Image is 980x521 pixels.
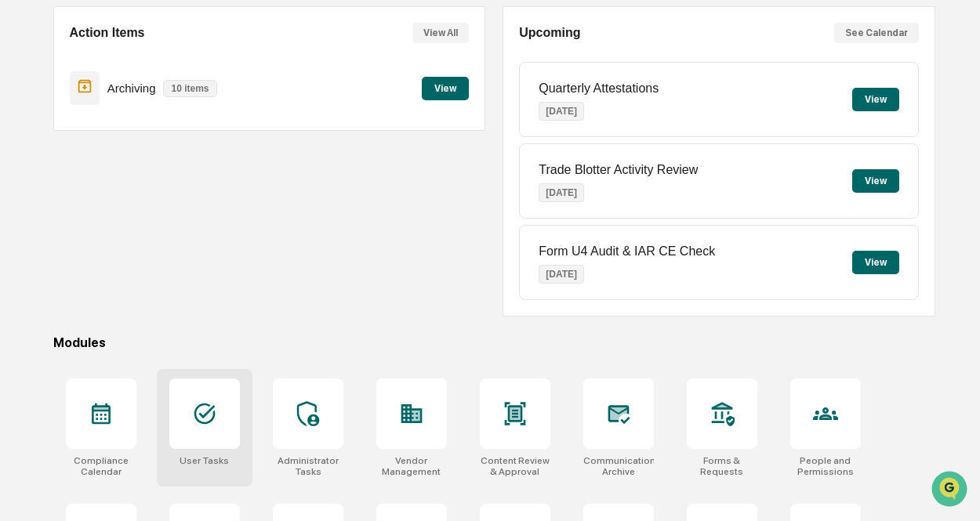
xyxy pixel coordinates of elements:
p: Archiving [107,81,156,95]
iframe: Open customer support [930,469,972,512]
img: 1746055101610-c473b297-6a78-478c-a979-82029cc54cd1 [16,120,44,148]
button: View [852,169,899,193]
p: [DATE] [539,102,584,121]
span: Attestations [129,197,194,213]
a: 🖐️Preclearance [9,191,107,219]
div: Forms & Requests [687,455,757,477]
div: We're available if you need us! [53,136,198,148]
p: Quarterly Attestations [539,81,659,96]
button: View [422,77,469,100]
div: People and Permissions [790,455,861,477]
a: 🔎Data Lookup [9,221,105,249]
div: Vendor Management [376,455,447,477]
a: Powered byPylon [111,265,190,277]
a: View [422,80,469,95]
button: View All [412,23,469,43]
div: User Tasks [180,455,229,466]
span: Pylon [156,266,190,277]
div: Content Review & Approval [480,455,550,477]
div: 🖐️ [16,199,28,212]
p: [DATE] [539,265,584,284]
p: Trade Blotter Activity Review [539,163,698,177]
p: Form U4 Audit & IAR CE Check [539,244,715,259]
button: View [852,88,899,111]
div: Administrator Tasks [273,455,343,477]
p: 10 items [163,80,216,97]
button: Start new chat [267,125,285,143]
div: Compliance Calendar [66,455,136,477]
button: See Calendar [834,23,919,43]
span: Data Lookup [31,227,99,243]
div: Communications Archive [583,455,654,477]
div: Start new chat [53,120,257,136]
div: 🗄️ [114,199,126,212]
h2: Upcoming [519,26,580,40]
span: Preclearance [31,197,101,213]
p: How can we help? [16,33,285,58]
h2: Action Items [70,26,145,40]
p: [DATE] [539,183,584,202]
a: 🗄️Attestations [107,191,201,219]
div: 🔎 [16,229,28,241]
button: View [852,251,899,274]
div: Modules [53,335,935,350]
